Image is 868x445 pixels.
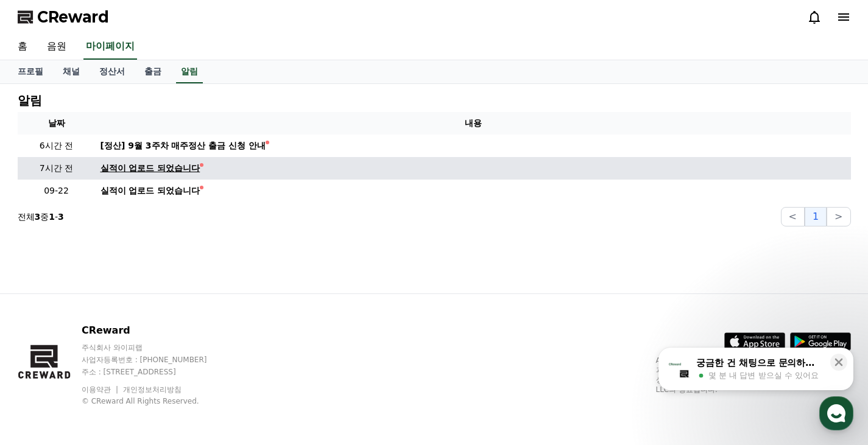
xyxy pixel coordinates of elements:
[23,139,91,152] p: 6시간 전
[827,207,850,226] button: >
[18,211,64,223] p: 전체 중 -
[101,139,846,152] a: [정산] 9월 3주차 매주정산 출금 신청 안내
[49,212,55,222] strong: 1
[82,323,230,338] p: CReward
[82,343,230,352] p: 주식회사 와이피랩
[135,60,171,83] a: 출금
[4,344,80,374] a: 홈
[23,184,91,197] p: 09-22
[101,162,200,175] div: 실적이 업로드 되었습니다
[101,162,846,175] a: 실적이 업로드 되었습니다
[805,207,827,226] button: 1
[188,362,203,372] span: 설정
[656,356,851,394] p: App Store, iCloud, iCloud Drive 및 iTunes Store는 미국과 그 밖의 나라 및 지역에서 등록된 Apple Inc.의 서비스 상표입니다. Goo...
[18,112,96,135] th: 날짜
[781,207,805,226] button: <
[101,139,266,152] div: [정산] 9월 3주차 매주정산 출금 신청 안내
[157,344,234,374] a: 설정
[83,34,137,60] a: 마이페이지
[53,60,90,83] a: 채널
[82,396,230,406] p: © CReward All Rights Reserved.
[111,363,126,373] span: 대화
[82,367,230,377] p: 주소 : [STREET_ADDRESS]
[90,60,135,83] a: 정산서
[8,34,37,60] a: 홈
[123,385,182,394] a: 개인정보처리방침
[82,385,120,394] a: 이용약관
[101,184,846,197] a: 실적이 업로드 되었습니다
[176,60,203,83] a: 알림
[38,362,46,372] span: 홈
[35,212,41,222] strong: 3
[18,94,42,107] h4: 알림
[58,212,64,222] strong: 3
[80,344,157,374] a: 대화
[37,7,109,27] span: CReward
[23,162,91,175] p: 7시간 전
[37,34,76,60] a: 음원
[96,112,851,135] th: 내용
[8,60,53,83] a: 프로필
[18,7,109,27] a: CReward
[101,184,200,197] div: 실적이 업로드 되었습니다
[82,355,230,365] p: 사업자등록번호 : [PHONE_NUMBER]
